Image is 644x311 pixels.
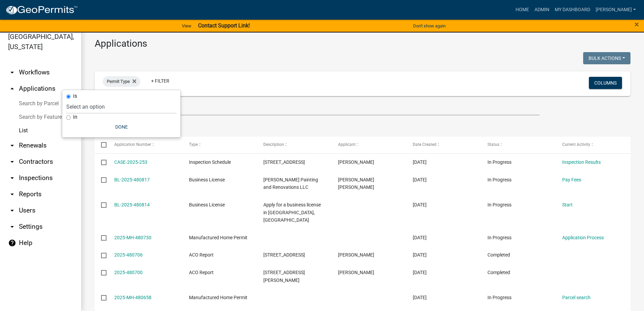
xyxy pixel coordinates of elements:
[73,114,77,120] label: in
[338,142,356,147] span: Applicant
[532,3,552,16] a: Admin
[114,295,151,300] a: 2025-MH-480658
[413,235,427,240] span: 09/18/2025
[562,177,581,182] a: Pay Fees
[263,177,318,190] span: Stevens Painting and Renovations LLC
[635,20,639,28] button: Close
[263,202,321,223] span: Apply for a business license in Crawford County, GA
[114,177,150,182] a: BL-2025-480817
[114,202,150,207] a: BL-2025-480814
[179,20,194,31] a: View
[332,137,406,153] datatable-header-cell: Applicant
[513,3,532,16] a: Home
[8,206,16,215] i: arrow_drop_down
[487,252,510,258] span: Completed
[107,79,130,84] span: Permit Type
[146,75,175,87] a: + Filter
[562,202,573,207] a: Start
[487,295,511,300] span: In Progress
[413,202,427,207] span: 09/18/2025
[95,38,630,49] h3: Applications
[8,190,16,198] i: arrow_drop_down
[263,142,284,147] span: Description
[552,3,593,16] a: My Dashboard
[487,142,499,147] span: Status
[413,252,427,258] span: 09/18/2025
[66,121,176,133] button: Done
[487,270,510,275] span: Completed
[95,137,108,153] datatable-header-cell: Select
[556,137,630,153] datatable-header-cell: Current Activity
[562,235,604,240] a: Application Process
[8,68,16,76] i: arrow_drop_down
[410,20,448,31] button: Don't show again
[8,141,16,150] i: arrow_drop_down
[8,239,16,247] i: help
[263,270,305,283] span: 547 Carl Sutton Rd.
[189,142,198,147] span: Type
[8,174,16,182] i: arrow_drop_down
[583,52,630,64] button: Bulk Actions
[413,270,427,275] span: 09/18/2025
[413,159,427,165] span: 09/19/2025
[263,159,305,165] span: 1267 OLD KNOXVILLE RD
[189,202,225,207] span: Business License
[189,270,214,275] span: ACO Report
[413,142,436,147] span: Date Created
[487,177,511,182] span: In Progress
[73,93,77,99] label: is
[189,252,214,258] span: ACO Report
[562,142,590,147] span: Current Activity
[593,3,639,16] a: [PERSON_NAME]
[487,159,511,165] span: In Progress
[263,252,305,258] span: 1088 Cleveland Rd.
[487,202,511,207] span: In Progress
[114,235,151,240] a: 2025-MH-480730
[108,137,182,153] datatable-header-cell: Application Number
[198,22,250,29] strong: Contact Support Link!
[189,159,231,165] span: Inspection Schedule
[481,137,556,153] datatable-header-cell: Status
[562,295,591,300] a: Parcel search
[8,158,16,166] i: arrow_drop_down
[95,102,540,115] input: Search for applications
[114,142,151,147] span: Application Number
[635,20,639,29] span: ×
[562,159,601,165] a: Inspection Results
[8,85,16,93] i: arrow_drop_up
[257,137,332,153] datatable-header-cell: Description
[189,235,247,240] span: Manufactured Home Permit
[114,252,143,258] a: 2025-480706
[338,177,374,190] span: Joseph Eric Stevens
[338,159,374,165] span: Layla Kriz
[8,223,16,231] i: arrow_drop_down
[589,77,622,89] button: Columns
[189,177,225,182] span: Business License
[338,270,374,275] span: Rachel Carroll
[182,137,257,153] datatable-header-cell: Type
[487,235,511,240] span: In Progress
[114,270,143,275] a: 2025-480700
[189,295,247,300] span: Manufactured Home Permit
[338,252,374,258] span: Rachel Carroll
[413,295,427,300] span: 09/18/2025
[406,137,481,153] datatable-header-cell: Date Created
[114,159,147,165] a: CASE-2025-253
[413,177,427,182] span: 09/18/2025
